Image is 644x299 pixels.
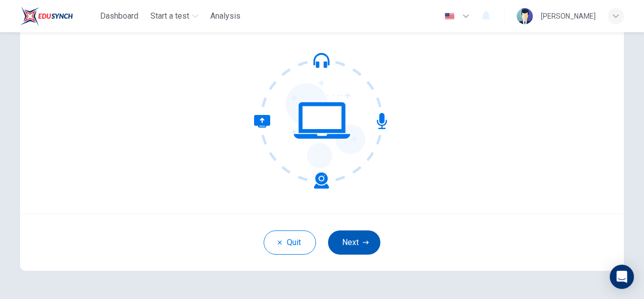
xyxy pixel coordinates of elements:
img: en [443,13,456,20]
img: EduSynch logo [20,6,73,26]
div: Open Intercom Messenger [610,265,634,289]
button: Analysis [206,7,245,25]
button: Dashboard [96,7,142,25]
div: [PERSON_NAME] [541,10,596,22]
span: Analysis [210,10,240,22]
a: EduSynch logo [20,6,96,26]
button: Start a test [146,7,202,25]
span: Dashboard [100,10,138,22]
button: Next [328,230,380,255]
img: Profile picture [517,8,533,24]
button: Quit [264,230,316,255]
span: Start a test [150,10,189,22]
